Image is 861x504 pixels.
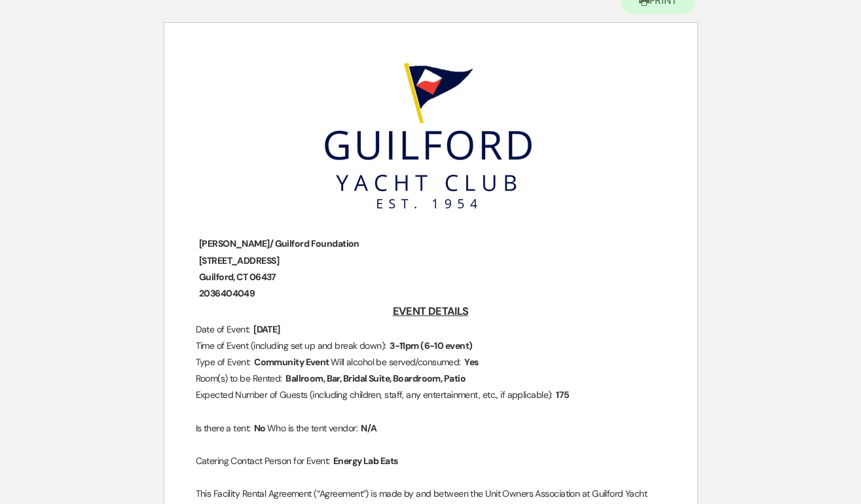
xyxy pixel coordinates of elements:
[393,304,468,318] u: EVENT DETAILS
[198,253,280,268] span: [STREET_ADDRESS]
[332,454,399,469] span: Energy Lab Eats
[196,387,666,403] p: Expected Number of Guests (including children, staff, any entertainment, etc., if applicable):
[388,338,473,353] span: 3-11pm (6-10 event)
[196,354,666,370] p: Type of Event: Will alcohol be served/consumed:
[463,355,479,370] span: Yes
[284,371,467,386] span: Ballroom, Bar, Bridal Suite, Boardroom, Patio
[196,338,666,354] p: Time of Event (including set up and break down):
[299,56,560,219] img: GYC Logo Header.png
[253,355,331,370] span: Community Event
[196,420,666,437] p: Is there a tent: Who is the tent vendor:
[253,421,267,436] span: No
[198,270,278,285] span: Guilford, CT 06437
[196,370,666,387] p: Room(s) to be Rented:
[196,453,666,469] p: Catering Contact Person for Event:
[359,421,378,436] span: N/A
[198,236,361,251] span: [PERSON_NAME]/ Guilford Foundation
[198,286,256,301] span: 2036404049
[555,387,570,403] span: 175
[196,321,666,338] p: Date of Event:
[252,322,282,337] span: [DATE]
